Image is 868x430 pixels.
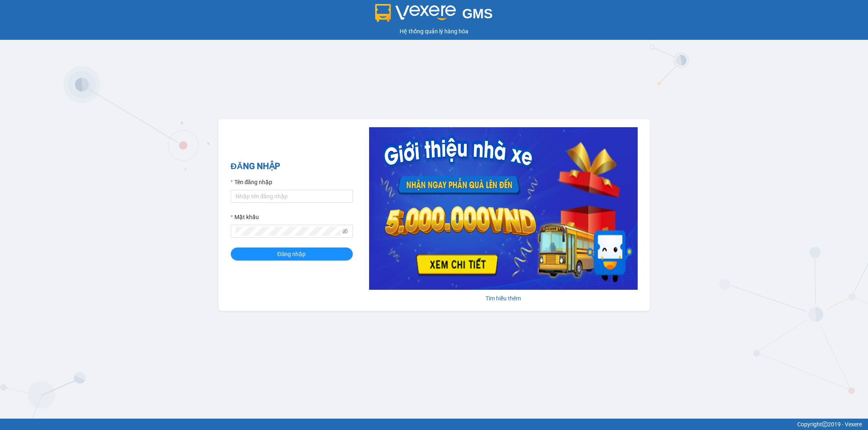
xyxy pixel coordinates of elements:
[278,250,306,258] span: Đăng nhập
[6,420,862,429] div: Copyright 2019 - Vexere
[231,178,272,187] label: Tên đăng nhập
[375,12,493,19] a: GMS
[462,6,493,21] span: GMS
[369,127,638,290] img: banner-0
[231,213,259,222] label: Mật khẩu
[231,190,353,203] input: Tên đăng nhập
[231,160,353,173] h2: ĐĂNG NHẬP
[342,228,348,234] span: eye-invisible
[822,421,828,427] span: copyright
[236,227,341,236] input: Mật khẩu
[231,248,353,261] button: Đăng nhập
[369,294,638,303] div: Tìm hiểu thêm
[375,4,456,22] img: logo 2
[2,27,866,36] div: Hệ thống quản lý hàng hóa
